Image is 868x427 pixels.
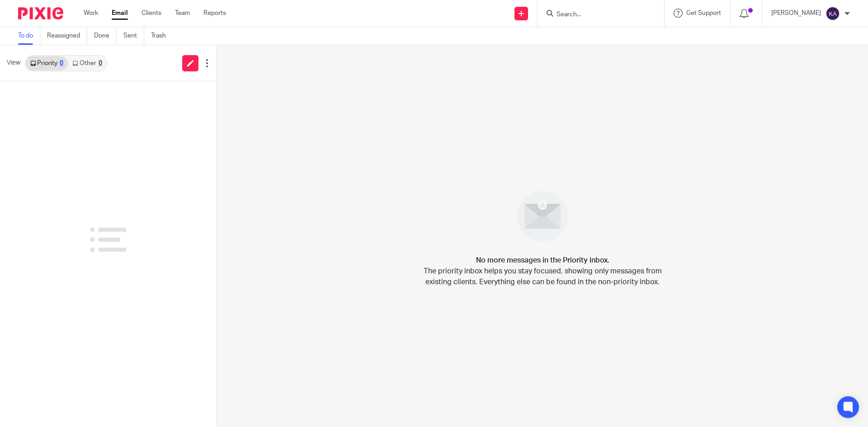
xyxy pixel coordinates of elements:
a: To do [18,27,40,45]
div: 0 [60,60,63,66]
img: svg%3E [826,6,840,21]
p: The priority inbox helps you stay focused, showing only messages from existing clients. Everythin... [423,266,662,287]
a: Team [175,9,190,18]
a: Clients [142,9,161,18]
span: Get Support [686,10,721,16]
a: Reassigned [47,27,87,45]
span: View [7,58,20,68]
p: [PERSON_NAME] [771,9,821,18]
a: Email [112,9,128,18]
input: Search [556,11,637,19]
a: Trash [151,27,173,45]
a: Sent [123,27,144,45]
a: Work [84,9,98,18]
a: Priority0 [26,56,68,70]
div: 0 [99,60,102,66]
a: Reports [203,9,226,18]
img: image [511,185,574,248]
a: Done [94,27,117,45]
h4: No more messages in the Priority inbox. [476,255,609,266]
img: Pixie [18,7,63,19]
a: Other0 [68,56,106,70]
